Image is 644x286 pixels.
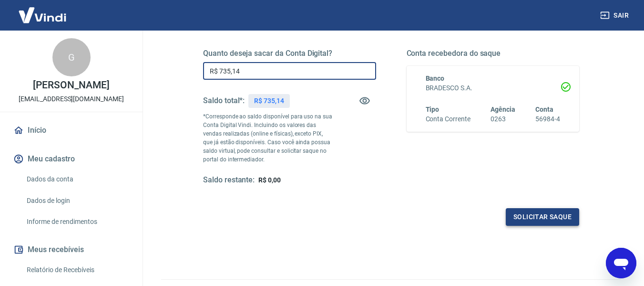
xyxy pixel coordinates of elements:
[52,38,91,76] div: G
[535,114,560,124] h6: 56984-4
[11,148,131,169] button: Meu cadastro
[491,106,515,113] span: Agência
[506,208,579,226] button: Solicitar saque
[23,191,131,211] a: Dados de login
[33,80,109,90] p: [PERSON_NAME]
[11,239,131,260] button: Meus recebíveis
[19,94,124,104] p: [EMAIL_ADDRESS][DOMAIN_NAME]
[426,114,470,124] h6: Conta Corrente
[426,106,440,113] span: Tipo
[258,176,281,184] span: R$ 0,00
[203,175,255,185] h5: Saldo restante:
[203,112,333,164] p: *Corresponde ao saldo disponível para uso na sua Conta Digital Vindi. Incluindo os valores das ve...
[203,96,245,106] h5: Saldo total*:
[535,106,553,113] span: Conta
[426,83,561,93] h6: BRADESCO S.A.
[254,96,284,106] p: R$ 735,14
[606,248,636,278] iframe: Botão para abrir a janela de mensagens
[203,49,376,58] h5: Quanto deseja sacar da Conta Digital?
[491,114,515,124] h6: 0263
[23,212,131,232] a: Informe de rendimentos
[426,74,445,82] span: Banco
[11,0,73,30] img: Vindi
[23,169,131,189] a: Dados da conta
[11,120,131,141] a: Início
[407,49,580,58] h5: Conta recebedora do saque
[598,7,633,24] button: Sair
[23,260,131,280] a: Relatório de Recebíveis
